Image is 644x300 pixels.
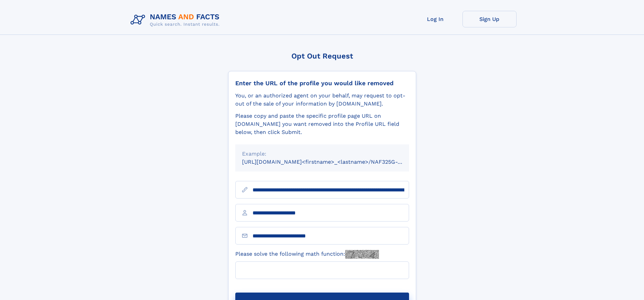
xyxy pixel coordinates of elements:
small: [URL][DOMAIN_NAME]<firstname>_<lastname>/NAF325G-xxxxxxxx [242,159,422,165]
a: Log In [408,11,462,27]
a: Sign Up [462,11,517,27]
div: Opt Out Request [228,52,416,60]
img: Logo Names and Facts [128,11,225,29]
label: Please solve the following math function: [235,250,379,259]
div: You, or an authorized agent on your behalf, may request to opt-out of the sale of your informatio... [235,92,409,108]
div: Please copy and paste the specific profile page URL on [DOMAIN_NAME] you want removed into the Pr... [235,112,409,136]
div: Example: [242,150,402,158]
div: Enter the URL of the profile you would like removed [235,79,409,87]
